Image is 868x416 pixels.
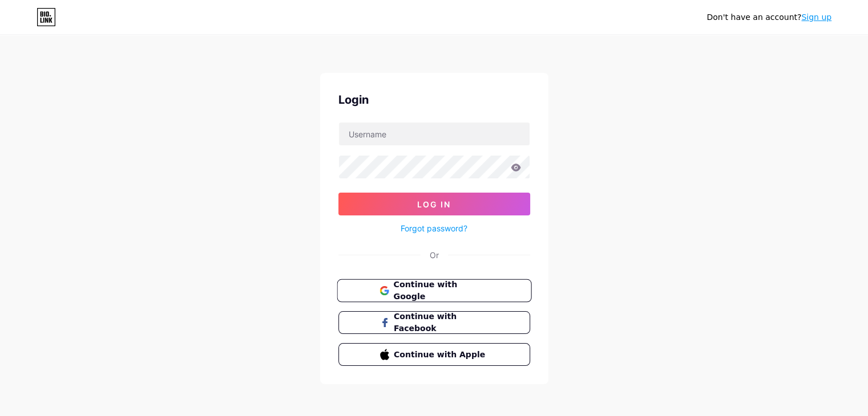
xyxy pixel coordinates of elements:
[430,249,439,261] div: Or
[401,222,467,234] a: Forgot password?
[706,11,831,23] div: Don't have an account?
[338,279,530,302] a: Continue with Google
[337,279,531,303] button: Continue with Google
[394,311,488,335] span: Continue with Facebook
[338,311,530,334] button: Continue with Facebook
[393,279,488,303] span: Continue with Google
[338,91,530,108] div: Login
[338,343,530,366] button: Continue with Apple
[417,199,451,209] span: Log In
[339,123,530,145] input: Username
[338,193,530,215] button: Log In
[801,13,831,22] a: Sign up
[394,349,488,361] span: Continue with Apple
